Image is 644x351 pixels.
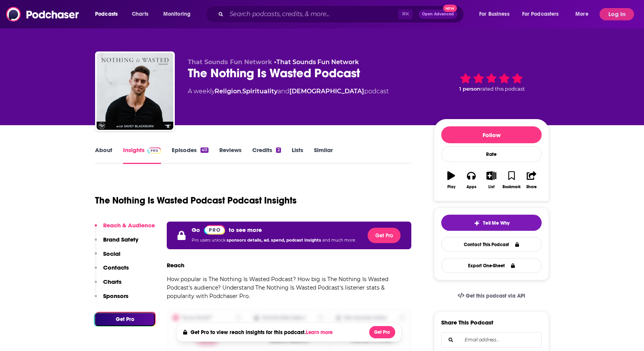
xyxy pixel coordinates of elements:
img: Podchaser Pro [148,147,161,154]
input: Email address... [448,333,535,347]
button: open menu [90,8,128,20]
span: For Business [479,9,509,20]
a: InsightsPodchaser Pro [123,146,161,164]
div: A weekly podcast [188,87,389,96]
a: That Sounds Fun Network [276,58,359,66]
a: [DEMOGRAPHIC_DATA] [289,88,364,95]
button: Play [441,166,461,194]
span: 1 person [459,86,480,92]
button: Brand Safety [95,236,138,250]
p: Charts [103,278,122,285]
span: More [575,9,588,20]
a: Lists [292,146,303,164]
div: 411 [200,147,209,153]
span: That Sounds Fun Network [188,58,272,66]
span: For Podcasters [522,9,559,20]
button: Contacts [95,264,129,278]
h3: Reach [167,262,184,269]
a: Credits2 [252,146,281,164]
h3: Share This Podcast [441,319,493,326]
button: Log In [600,8,634,20]
button: Get Pro [368,228,401,243]
div: Share [526,185,537,189]
span: sponsors details, ad. spend, podcast insights [227,238,322,243]
div: Bookmark [503,185,521,189]
button: Share [522,166,542,194]
button: Follow [441,126,542,143]
button: Get Pro [95,313,155,326]
div: List [488,185,495,189]
p: Brand Safety [103,236,138,243]
a: Reviews [219,146,242,164]
div: 2 [276,147,281,153]
button: Bookmark [501,166,521,194]
a: Contact This Podcast [441,237,542,252]
div: Play [447,185,455,189]
button: open menu [474,8,519,20]
img: Podchaser - Follow, Share and Rate Podcasts [6,7,80,22]
span: , [241,88,242,95]
a: About [95,146,112,164]
button: open menu [570,8,598,20]
input: Search podcasts, credits, & more... [227,8,398,20]
p: Contacts [103,264,129,271]
a: Spirituality [242,88,278,95]
button: List [481,166,501,194]
a: Religion [215,88,241,95]
div: 1 personrated this podcast [434,58,549,106]
button: Sponsors [95,292,128,306]
div: Rate [441,146,542,162]
a: Pro website [204,225,225,235]
span: ⌘ K [398,9,412,19]
button: Charts [95,278,122,292]
span: Open Advanced [422,12,454,16]
span: Get this podcast via API [466,293,525,299]
a: Similar [314,146,333,164]
button: Learn more [306,329,335,336]
button: Export One-Sheet [441,258,542,273]
span: and [278,88,289,95]
img: The Nothing Is Wasted Podcast [97,53,173,130]
button: open menu [517,8,570,20]
p: to see more [229,226,262,233]
h1: The Nothing Is Wasted Podcast Podcast Insights [95,195,297,206]
img: Podchaser Pro [204,225,225,235]
p: Reach & Audience [103,222,155,229]
div: Search followers [441,332,542,348]
span: Tell Me Why [483,220,509,226]
button: Apps [461,166,481,194]
p: Sponsors [103,292,128,300]
span: Monitoring [163,9,191,20]
a: Charts [127,8,153,20]
button: Social [95,250,120,264]
p: How popular is The Nothing Is Wasted Podcast? How big is The Nothing Is Wasted Podcast's audience... [167,275,411,300]
p: Social [103,250,120,257]
a: Get this podcast via API [452,286,531,305]
span: rated this podcast [480,86,525,92]
div: Apps [467,185,476,189]
div: Search podcasts, credits, & more... [213,5,471,23]
button: Get Pro [369,326,395,338]
button: Reach & Audience [95,222,155,236]
a: Episodes411 [172,146,209,164]
button: Open AdvancedNew [419,10,457,19]
span: Podcasts [95,9,118,20]
span: Charts [132,9,148,20]
h4: Get Pro to view reach insights for this podcast. [191,329,335,336]
span: New [443,5,457,12]
p: Go [192,226,200,233]
button: open menu [158,8,200,20]
button: tell me why sparkleTell Me Why [441,215,542,231]
p: Pro users unlock and much more. [192,235,356,246]
img: tell me why sparkle [474,220,480,226]
span: • [274,58,359,66]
